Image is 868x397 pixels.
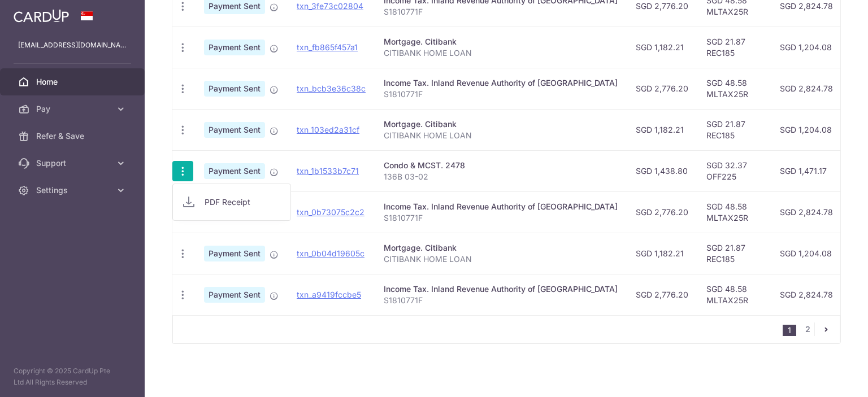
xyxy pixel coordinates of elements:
a: txn_a9419fccbe5 [297,290,361,299]
td: SGD 48.58 MLTAX25R [697,68,771,109]
td: SGD 1,438.80 [627,150,697,191]
p: S1810771F [384,295,618,306]
div: Mortgage. Citibank [384,242,618,254]
td: SGD 2,824.78 [771,191,842,233]
div: Income Tax. Inland Revenue Authority of [GEOGRAPHIC_DATA] [384,77,618,89]
td: SGD 2,824.78 [771,274,842,315]
span: Pay [36,103,111,115]
div: Mortgage. Citibank [384,36,618,47]
nav: pager [783,316,840,343]
p: CITIBANK HOME LOAN [384,254,618,265]
span: Payment Sent [204,163,265,179]
a: txn_0b04d19605c [297,248,364,258]
td: SGD 1,182.21 [627,27,697,68]
p: S1810771F [384,6,618,18]
span: Payment Sent [204,246,265,261]
td: SGD 1,204.08 [771,27,842,68]
div: Income Tax. Inland Revenue Authority of [GEOGRAPHIC_DATA] [384,283,618,295]
p: S1810771F [384,89,618,100]
a: txn_3fe73c02804 [297,1,363,11]
span: Home [36,76,111,88]
span: Payment Sent [204,122,265,138]
td: SGD 21.87 REC185 [697,109,771,150]
td: SGD 1,182.21 [627,109,697,150]
td: SGD 2,776.20 [627,68,697,109]
td: SGD 2,824.78 [771,68,842,109]
div: Income Tax. Inland Revenue Authority of [GEOGRAPHIC_DATA] [384,201,618,212]
span: Payment Sent [204,40,265,55]
td: SGD 2,776.20 [627,274,697,315]
a: txn_1b1533b7c71 [297,166,359,176]
p: S1810771F [384,212,618,224]
a: txn_fb865f457a1 [297,42,358,52]
a: txn_103ed2a31cf [297,125,359,134]
img: CardUp [14,9,69,23]
td: SGD 1,182.21 [627,233,697,274]
span: Payment Sent [204,287,265,303]
a: 2 [801,322,814,336]
p: [EMAIL_ADDRESS][DOMAIN_NAME] [18,40,127,51]
a: txn_0b73075c2c2 [297,207,364,217]
span: Refer & Save [36,130,111,142]
td: SGD 1,471.17 [771,150,842,191]
span: Support [36,158,111,169]
td: SGD 1,204.08 [771,109,842,150]
span: Settings [36,185,111,196]
td: SGD 1,204.08 [771,233,842,274]
span: Payment Sent [204,81,265,97]
p: 136B 03-02 [384,171,618,182]
td: SGD 21.87 REC185 [697,233,771,274]
td: SGD 21.87 REC185 [697,27,771,68]
div: Condo & MCST. 2478 [384,160,618,171]
div: Mortgage. Citibank [384,119,618,130]
td: SGD 48.58 MLTAX25R [697,191,771,233]
td: SGD 2,776.20 [627,191,697,233]
li: 1 [783,325,796,336]
td: SGD 32.37 OFF225 [697,150,771,191]
td: SGD 48.58 MLTAX25R [697,274,771,315]
p: CITIBANK HOME LOAN [384,47,618,59]
p: CITIBANK HOME LOAN [384,130,618,141]
a: txn_bcb3e36c38c [297,84,366,93]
